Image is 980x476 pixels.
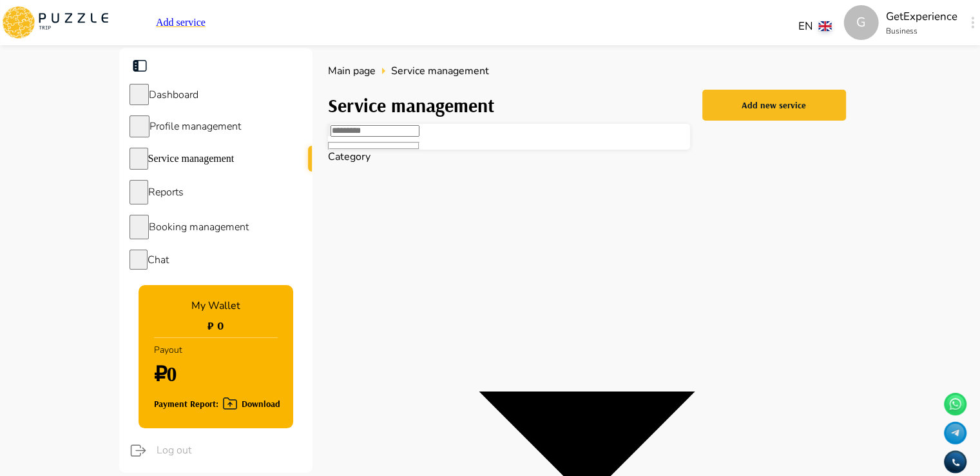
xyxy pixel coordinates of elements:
[328,150,370,164] label: Category
[119,110,312,143] div: sidebar iconsProfile management
[156,17,206,28] a: Add service
[328,94,495,117] h3: Service management
[154,338,182,362] p: Payout
[157,442,302,458] span: Log out
[391,63,489,79] span: Service management
[119,143,312,175] div: sidebar iconsService management
[149,88,198,102] span: Dashboard
[328,124,331,136] button: search
[119,210,312,244] div: sidebar iconsBooking management
[154,396,280,412] div: Payment Report: Download
[702,86,846,124] a: Add new service
[148,153,235,164] span: Service management
[116,433,312,468] div: logoutLog out
[148,253,169,267] span: Chat
[702,90,846,121] button: Add new service
[328,64,376,78] span: Main page
[886,8,957,25] p: GetExperience
[328,63,376,79] a: Main page
[149,220,249,234] span: Booking management
[818,21,831,31] img: lang
[148,185,184,199] span: Reports
[130,115,149,137] button: sidebar icons
[328,63,846,79] nav: breadcrumb
[130,84,149,105] button: sidebar icons
[130,148,148,170] button: sidebar icons
[119,244,312,275] div: sidebar iconsChat
[130,215,149,239] button: sidebar icons
[886,25,957,37] p: Business
[742,97,806,114] div: Add new service
[126,439,150,462] button: logout
[130,180,148,204] button: sidebar icons
[119,175,312,210] div: sidebar iconsReports
[149,119,241,134] span: Profile management
[798,18,813,35] p: EN
[843,5,878,40] div: G
[154,390,280,412] button: Payment Report: Download
[207,319,224,332] h1: ₽ 0
[119,79,312,110] div: sidebar iconsDashboard
[191,298,240,313] p: My Wallet
[154,362,182,386] h1: ₽0
[130,250,148,270] button: sidebar icons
